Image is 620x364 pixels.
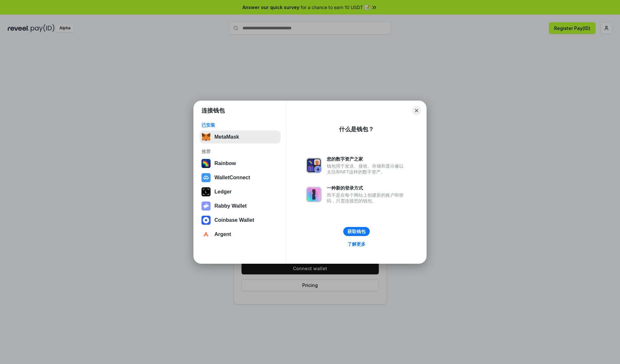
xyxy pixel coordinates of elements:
[201,202,211,211] img: svg+xml,%3Csvg%20xmlns%3D%22http%3A%2F%2Fwww.w3.org%2F2000%2Fsvg%22%20fill%3D%22none%22%20viewBox...
[201,107,225,114] h1: 连接钱包
[200,171,281,184] button: WalletConnect
[200,200,281,212] button: Rabby Wallet
[327,163,407,175] div: 钱包用于发送、接收、存储和显示像以太坊和NFT这样的数字资产。
[214,134,239,140] div: MetaMask
[200,214,281,227] button: Coinbase Wallet
[200,185,281,198] button: Ledger
[201,173,211,182] img: svg+xml,%3Csvg%20width%3D%2228%22%20height%3D%2228%22%20viewBox%3D%220%200%2028%2028%22%20fill%3D...
[200,157,281,170] button: Rainbow
[200,228,281,241] button: Argent
[327,185,407,191] div: 一种新的登录方式
[327,156,407,162] div: 您的数字资产之家
[339,125,374,133] div: 什么是钱包？
[201,122,279,128] div: 已安装
[306,158,322,173] img: svg+xml,%3Csvg%20xmlns%3D%22http%3A%2F%2Fwww.w3.org%2F2000%2Fsvg%22%20fill%3D%22none%22%20viewBox...
[201,187,211,196] img: svg+xml,%3Csvg%20xmlns%3D%22http%3A%2F%2Fwww.w3.org%2F2000%2Fsvg%22%20width%3D%2228%22%20height%3...
[347,241,366,247] div: 了解更多
[327,192,407,204] div: 而不是在每个网站上创建新的账户和密码，只需连接您的钱包。
[201,133,211,142] img: svg+xml,%3Csvg%20fill%3D%22none%22%20height%3D%2233%22%20viewBox%3D%220%200%2035%2033%22%20width%...
[201,230,211,239] img: svg+xml,%3Csvg%20width%3D%2228%22%20height%3D%2228%22%20viewBox%3D%220%200%2028%2028%22%20fill%3D...
[201,159,211,168] img: svg+xml,%3Csvg%20width%3D%22120%22%20height%3D%22120%22%20viewBox%3D%220%200%20120%20120%22%20fil...
[214,189,232,195] div: Ledger
[306,187,322,202] img: svg+xml,%3Csvg%20xmlns%3D%22http%3A%2F%2Fwww.w3.org%2F2000%2Fsvg%22%20fill%3D%22none%22%20viewBox...
[200,131,281,143] button: MetaMask
[201,216,211,225] img: svg+xml,%3Csvg%20width%3D%2228%22%20height%3D%2228%22%20viewBox%3D%220%200%2028%2028%22%20fill%3D...
[214,175,250,181] div: WalletConnect
[214,231,231,237] div: Argent
[343,227,370,236] button: 获取钱包
[347,229,366,234] div: 获取钱包
[344,240,369,248] a: 了解更多
[412,106,421,115] button: Close
[201,149,279,154] div: 推荐
[214,203,247,209] div: Rabby Wallet
[214,161,236,166] div: Rainbow
[214,217,254,223] div: Coinbase Wallet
